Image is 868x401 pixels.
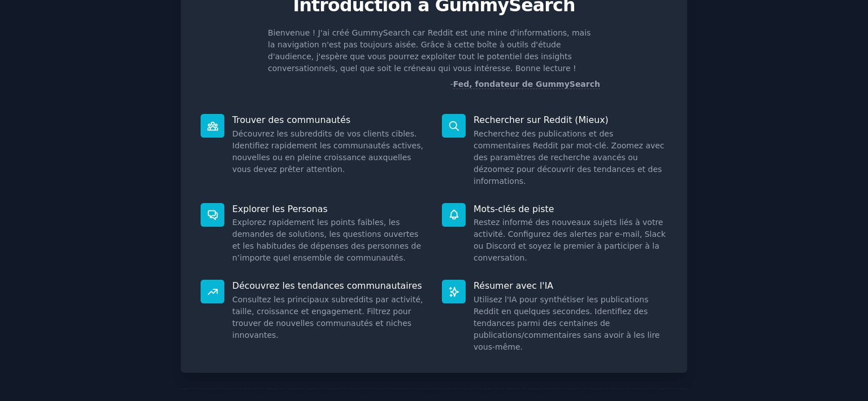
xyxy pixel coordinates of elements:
font: Découvrez les subreddits de vos clients cibles. Identifiez rapidement les communautés actives, no... [232,129,423,174]
font: Bienvenue ! J'ai créé GummySearch car Reddit est une mine d'informations, mais la navigation n'es... [268,28,591,73]
a: Fed, fondateur de GummySearch [453,80,600,89]
font: Explorer les Personas [232,204,328,214]
font: Explorez rapidement les points faibles, les demandes de solutions, les questions ouvertes et les ... [232,218,421,262]
font: Utilisez l'IA pour synthétiser les publications Reddit en quelques secondes. Identifiez des tenda... [474,295,659,351]
font: Résumer avec l'IA [474,280,553,291]
font: Mots-clés de piste [474,204,554,214]
font: Fed, fondateur de GummySearch [453,80,600,89]
font: Consultez les principaux subreddits par activité, taille, croissance et engagement. Filtrez pour ... [232,295,423,340]
font: - [450,80,453,89]
font: Recherchez des publications et des commentaires Reddit par mot-clé. Zoomez avec des paramètres de... [474,129,665,186]
font: Restez informé des nouveaux sujets liés à votre activité. Configurez des alertes par e-mail, Slac... [474,218,666,262]
font: Rechercher sur Reddit (Mieux) [474,114,609,125]
font: Découvrez les tendances communautaires [232,280,422,291]
font: Trouver des communautés [232,114,350,125]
